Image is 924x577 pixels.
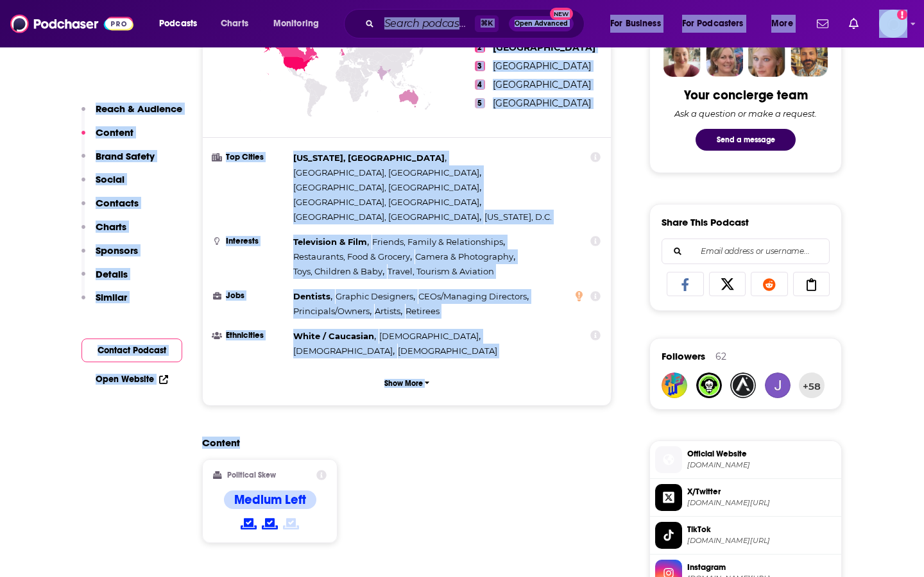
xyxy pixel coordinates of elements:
a: Share on Reddit [751,272,788,296]
input: Search podcasts, credits, & more... [379,13,475,34]
img: Barbara Profile [706,40,743,77]
a: Copy Link [793,272,830,296]
span: Charts [221,15,248,33]
span: , [293,329,376,344]
button: Reach & Audience [81,103,182,126]
a: Charts [212,13,256,34]
span: 3 [475,61,485,71]
span: [GEOGRAPHIC_DATA] [493,60,591,72]
img: pixquestix [765,372,791,398]
h3: Top Cities [213,153,288,162]
span: Logged in as KeianaGreenePage [879,10,907,38]
button: Contacts [81,197,139,221]
span: Television & Film [293,237,367,247]
div: Search followers [662,238,830,264]
h2: Political Skew [227,471,276,480]
div: 62 [715,351,726,362]
a: Show notifications dropdown [844,13,864,35]
span: Retirees [406,306,440,316]
span: Friends, Family & Relationships [372,237,503,247]
span: Travel, Tourism & Aviation [388,266,494,276]
span: New [550,8,573,20]
a: Share on X/Twitter [709,272,746,296]
span: , [375,304,402,319]
span: [GEOGRAPHIC_DATA] [493,42,595,53]
span: TikTok [687,524,836,535]
button: Open AdvancedNew [509,16,574,31]
span: , [336,289,415,304]
span: , [293,151,447,165]
img: Sydney Profile [663,40,701,77]
span: Monitoring [273,15,319,33]
span: , [379,329,481,344]
span: , [293,210,481,224]
a: Podchaser - Follow, Share and Rate Podcasts [10,12,133,36]
span: [GEOGRAPHIC_DATA] [493,79,591,90]
p: Reach & Audience [96,103,182,115]
a: X/Twitter[DOMAIN_NAME][URL] [655,484,836,511]
span: tiktok.com/@weeklyshowpodcast [687,536,836,546]
button: Charts [81,221,126,244]
span: , [293,304,372,319]
button: Contact Podcast [81,339,182,362]
button: Sponsors [81,244,138,268]
span: [US_STATE], D.C. [484,212,552,222]
span: Podcasts [159,15,197,33]
span: [DEMOGRAPHIC_DATA] [379,331,479,341]
img: AstralArkivist [730,372,756,398]
span: [DEMOGRAPHIC_DATA] [293,346,393,356]
img: Jay-Mez [696,372,722,398]
button: Brand Safety [81,150,155,174]
button: Send a message [696,129,796,151]
h4: Medium Left [234,492,306,508]
span: [GEOGRAPHIC_DATA] [493,97,591,109]
span: Principals/Owners [293,306,370,316]
span: , [293,249,412,264]
p: Show More [384,379,423,388]
span: For Business [610,15,661,33]
div: Your concierge team [684,87,808,103]
h3: Jobs [213,292,288,300]
span: Artists [375,306,400,316]
span: Instagram [687,562,836,573]
span: , [293,235,369,249]
button: open menu [264,13,336,34]
button: Similar [81,291,127,315]
p: Details [96,268,128,280]
button: open menu [150,13,214,34]
p: Brand Safety [96,150,155,162]
span: [GEOGRAPHIC_DATA], [GEOGRAPHIC_DATA] [293,182,479,192]
button: Details [81,268,128,292]
p: Similar [96,291,127,303]
a: Open Website [96,374,168,385]
span: Restaurants, Food & Grocery [293,251,410,262]
img: User Profile [879,10,907,38]
p: Social [96,173,124,185]
button: Social [81,173,124,197]
span: , [293,344,395,358]
div: Search podcasts, credits, & more... [356,9,597,38]
img: Jon Profile [791,40,828,77]
button: open menu [601,13,677,34]
span: , [293,195,481,210]
span: , [415,249,515,264]
span: Followers [662,350,705,362]
span: Toys, Children & Baby [293,266,382,276]
svg: Add a profile image [897,10,907,20]
img: INRI81216 [662,372,687,398]
span: Camera & Photography [415,251,513,262]
button: Show profile menu [879,10,907,38]
button: Show More [213,371,601,395]
span: , [293,289,332,304]
button: +58 [799,372,825,398]
span: CEOs/Managing Directors [418,291,527,301]
span: [GEOGRAPHIC_DATA], [GEOGRAPHIC_DATA] [293,167,479,178]
p: Sponsors [96,244,138,256]
img: Jules Profile [748,40,785,77]
span: 5 [475,98,485,108]
span: Official Website [687,448,836,460]
span: art19.com [687,460,836,470]
span: , [293,180,481,195]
